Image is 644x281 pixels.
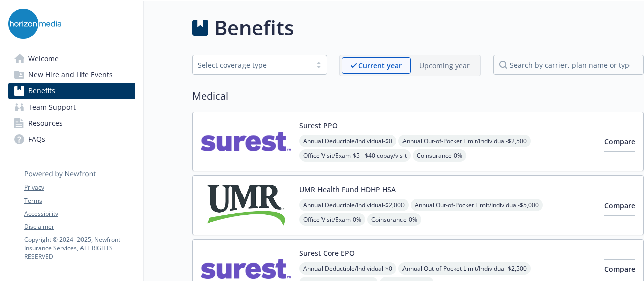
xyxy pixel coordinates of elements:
[299,120,338,131] button: Surest PPO
[299,199,409,211] span: Annual Deductible/Individual - $2,000
[493,55,644,75] input: search by carrier, plan name or type
[28,67,113,83] span: New Hire and Life Events
[604,264,635,274] span: Compare
[24,222,135,231] a: Disclaimer
[8,115,135,131] a: Resources
[299,213,365,226] span: Office Visit/Exam - 0%
[28,131,45,147] span: FAQs
[28,115,63,131] span: Resources
[28,99,76,115] span: Team Support
[28,51,59,67] span: Welcome
[8,83,135,99] a: Benefits
[299,149,411,162] span: Office Visit/Exam - $5 - $40 copay/visit
[8,131,135,147] a: FAQs
[604,132,635,152] button: Compare
[398,135,531,147] span: Annual Out-of-Pocket Limit/Individual - $2,500
[24,196,135,205] a: Terms
[299,248,355,258] button: Surest Core EPO
[367,213,421,226] span: Coinsurance - 0%
[24,209,135,218] a: Accessibility
[411,199,543,211] span: Annual Out-of-Pocket Limit/Individual - $5,000
[604,196,635,216] button: Compare
[28,83,55,99] span: Benefits
[24,235,135,261] p: Copyright © 2024 - 2025 , Newfront Insurance Services, ALL RIGHTS RESERVED
[299,135,396,147] span: Annual Deductible/Individual - $0
[8,51,135,67] a: Welcome
[604,259,635,279] button: Compare
[604,137,635,146] span: Compare
[201,184,291,227] img: UMR carrier logo
[8,99,135,115] a: Team Support
[398,262,531,275] span: Annual Out-of-Pocket Limit/Individual - $2,500
[413,149,466,162] span: Coinsurance - 0%
[24,183,135,192] a: Privacy
[299,262,396,275] span: Annual Deductible/Individual - $0
[201,120,291,163] img: Surest carrier logo
[214,13,294,43] h1: Benefits
[192,88,644,104] h2: Medical
[419,60,470,71] p: Upcoming year
[604,201,635,210] span: Compare
[198,60,306,70] div: Select coverage type
[358,60,402,71] p: Current year
[8,67,135,83] a: New Hire and Life Events
[299,184,396,195] button: UMR Health Fund HDHP HSA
